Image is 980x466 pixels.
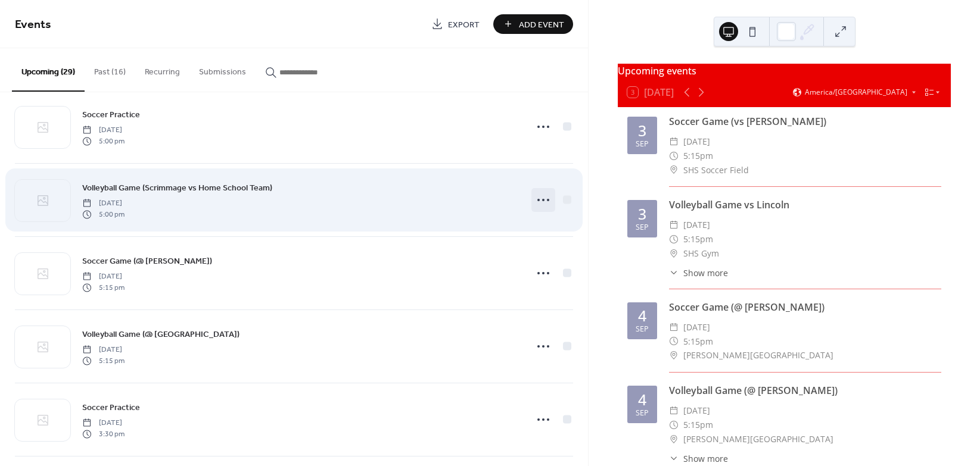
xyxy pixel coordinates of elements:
[448,18,480,31] span: Export
[82,429,125,439] span: 3:30 pm
[683,452,728,465] span: Show more
[669,432,679,446] div: ​
[669,418,679,432] div: ​
[683,320,710,334] span: [DATE]
[618,64,951,78] div: Upcoming events
[683,418,713,432] span: 5:15pm
[683,218,710,232] span: [DATE]
[82,401,140,414] a: Soccer Practice
[519,18,564,31] span: Add Event
[669,452,728,465] button: ​Show more
[12,48,85,92] button: Upcoming (29)
[669,334,679,349] div: ​
[669,114,941,129] div: Soccer Game (vs [PERSON_NAME])
[669,404,679,418] div: ​
[669,149,679,163] div: ​
[683,348,833,362] span: [PERSON_NAME][GEOGRAPHIC_DATA]
[669,267,679,279] div: ​
[638,207,646,221] div: 3
[683,432,833,446] span: [PERSON_NAME][GEOGRAPHIC_DATA]
[669,383,941,398] div: Volleyball Game (@ [PERSON_NAME])
[805,89,907,96] span: America/[GEOGRAPHIC_DATA]
[636,140,649,148] div: Sep
[82,198,125,209] span: [DATE]
[669,218,679,232] div: ​
[82,108,140,121] a: Soccer Practice
[189,48,256,90] button: Submissions
[82,109,140,121] span: Soccer Practice
[82,402,140,414] span: Soccer Practice
[683,232,713,246] span: 5:15pm
[135,48,189,90] button: Recurring
[669,452,679,465] div: ​
[638,392,646,407] div: 4
[82,209,125,220] span: 5:00 pm
[82,282,125,293] span: 5:15 pm
[85,48,135,90] button: Past (16)
[82,327,239,341] a: Volleyball Game (@ [GEOGRAPHIC_DATA])
[669,300,941,314] div: Soccer Game (@ [PERSON_NAME])
[683,246,719,261] span: SHS Gym
[683,149,713,163] span: 5:15pm
[683,267,728,279] span: Show more
[683,163,749,177] span: SHS Soccer Field
[422,14,489,34] a: Export
[82,182,272,195] span: Volleyball Game (Scrimmage vs Home School Team)
[669,320,679,334] div: ​
[669,348,679,362] div: ​
[82,345,125,355] span: [DATE]
[82,418,125,429] span: [DATE]
[82,181,272,195] a: Volleyball Game (Scrimmage vs Home School Team)
[669,267,728,279] button: ​Show more
[82,254,212,268] a: Soccer Game (@ [PERSON_NAME])
[82,271,125,282] span: [DATE]
[82,355,125,366] span: 5:15 pm
[669,163,679,177] div: ​
[636,224,649,232] div: Sep
[669,135,679,149] div: ​
[638,123,646,138] div: 3
[82,125,125,136] span: [DATE]
[669,198,941,212] div: Volleyball Game vs Lincoln
[493,14,573,34] button: Add Event
[636,409,649,417] div: Sep
[15,13,51,36] span: Events
[82,136,125,146] span: 5:00 pm
[82,329,239,341] span: Volleyball Game (@ [GEOGRAPHIC_DATA])
[636,326,649,333] div: Sep
[683,334,713,349] span: 5:15pm
[683,404,710,418] span: [DATE]
[82,255,212,268] span: Soccer Game (@ [PERSON_NAME])
[669,232,679,246] div: ​
[638,308,646,323] div: 4
[683,135,710,149] span: [DATE]
[669,246,679,261] div: ​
